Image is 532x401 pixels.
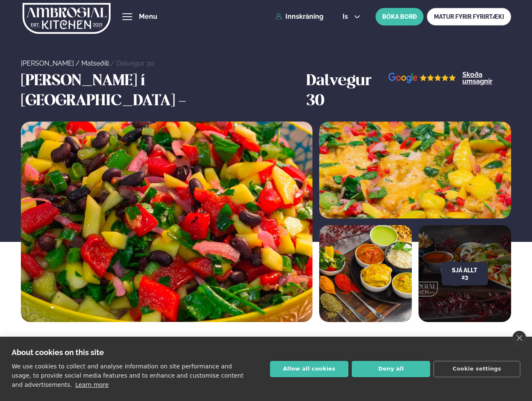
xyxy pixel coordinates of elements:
[21,59,74,67] a: [PERSON_NAME]
[21,122,312,322] img: image alt
[319,225,412,322] img: image alt
[343,13,350,20] span: is
[122,12,132,22] button: hamburger
[434,361,520,377] button: Cookie settings
[21,71,302,112] h3: [PERSON_NAME] í [GEOGRAPHIC_DATA] -
[376,8,424,25] button: BÓKA BORÐ
[388,73,456,83] img: image alt
[81,59,109,67] a: Matseðill
[427,8,511,25] a: MATUR FYRIR FYRIRTÆKI
[76,59,81,67] span: /
[270,361,348,377] button: Allow all cookies
[275,13,323,20] a: Innskráning
[306,71,388,112] h3: Dalvegur 30
[462,71,511,85] a: Skoða umsagnir
[319,122,511,218] img: image alt
[12,348,104,357] strong: About cookies on this site
[12,363,243,388] p: We use cookies to collect and analyse information on site performance and usage, to provide socia...
[336,13,367,20] button: is
[512,331,526,345] a: close
[23,1,111,36] img: logo
[111,59,116,67] span: /
[441,262,488,285] button: Sjá allt 23
[116,59,154,67] a: Dalvegur 30
[352,361,430,377] button: Deny all
[76,381,109,388] a: Learn more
